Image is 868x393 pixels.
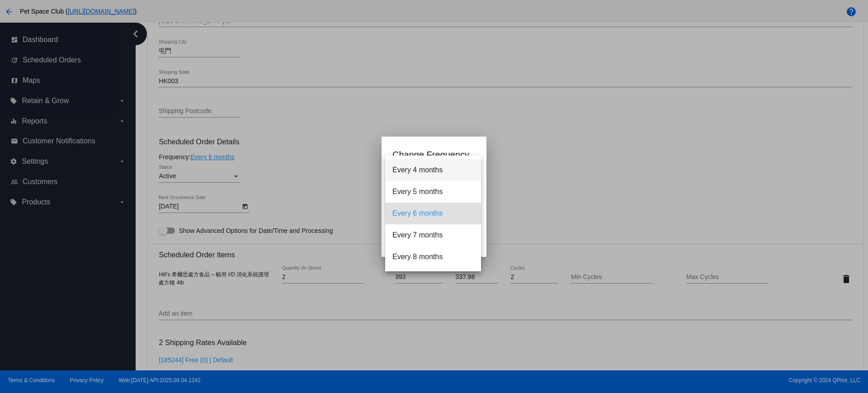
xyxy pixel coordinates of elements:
span: Every 5 months [392,181,474,203]
span: Every 9 months [392,268,474,289]
span: Every 6 months [392,203,474,224]
span: Every 7 months [392,224,474,246]
span: Every 8 months [392,246,474,268]
span: Every 4 months [392,159,474,181]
